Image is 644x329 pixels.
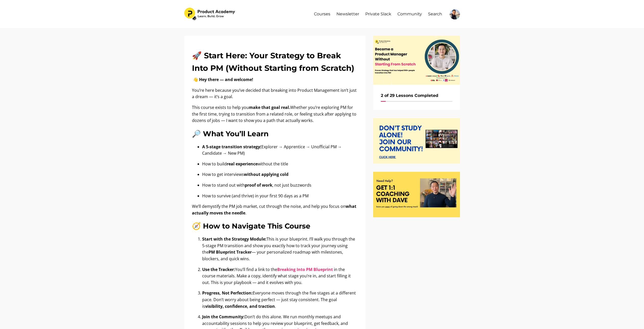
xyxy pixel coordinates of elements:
p: Everyone moves through the five stages at a different pace. Don’t worry about being perfect — jus... [202,290,358,310]
img: e0efba-ff15-00ed-310-8a514e30df44_Need_coaching_.png [373,172,460,217]
strong: 🚀 Start Here: Your Strategy to Break Into PM (Without Starting from Scratch) [192,51,354,73]
p: This course exists to help you Whether you’re exploring PM for the first time, trying to transiti... [192,104,358,124]
b: : [265,236,266,242]
strong: 👋 Hey there — and welcome! [193,77,253,82]
p: This is your blueprint. I’ll walk you through the 5-stage PM transition and show you exactly how ... [202,236,358,262]
p: How to stand out with , not just buzzwords [202,182,358,189]
b: 🧭 How to Navigate This Course [192,222,310,230]
b: 🔎 What You’ll Learn [192,129,269,138]
img: e0f88cb-6328-500f-47b1-064bea4662c_11.png [373,36,460,85]
a: Courses [314,8,330,20]
b: Progress, Not Perfection: [202,290,253,296]
a: Private Slack [365,8,391,20]
b: real experience [227,161,258,167]
b: without applying cold [244,172,288,177]
img: Ss95oikSS7S6UxxWBXNb_David-Wang-DP.png [450,9,460,19]
p: How to survive (and thrive) in your first 90 days as a PM [202,193,358,199]
b: PM Blueprint Tracker [209,249,252,255]
h6: 2 of 29 Lessons Completed [381,92,452,99]
p: You’re here because you’ve decided that breaking into Product Management isn’t just a dream — it’... [192,87,358,100]
b: Start with the Strategy Module [202,236,265,242]
a: Newsletter [336,8,359,20]
p: You’ll find a link to the in the course materials. Make a copy, identify what stage you’re in, an... [202,266,358,286]
b: Join the Community: [202,314,245,320]
p: (Explorer → Apprentice → Unofficial PM → Candidate → New PM) [202,144,358,157]
img: 2e0ab5f-7246-715-d5e-c53e00c1df03_582dc3fb-c1b0-4259-95ab-5487f20d86c3.png [184,8,236,20]
b: what actually moves the needle [192,203,356,216]
img: 8210736-7a3-1cc-e2c4-b7f3be74a07d_join_our_community.png [373,118,460,164]
p: How to build without the title [202,161,358,167]
strong: make that goal real. [249,105,290,110]
b: A 5-stage transition strategy [202,144,260,150]
a: Community [397,8,422,20]
b: Use the Tracker: [202,267,235,272]
p: We’ll demystify the PM job market, cut through the noise, and help you focus on . [192,203,358,216]
a: Breaking Into PM Blueprint [277,267,334,272]
b: Breaking Into PM Blueprint [277,267,333,272]
p: How to get interviews [202,171,358,178]
b: proof of work [245,182,272,188]
a: Search [428,8,442,20]
b: visibility, confidence, and traction [205,303,275,309]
